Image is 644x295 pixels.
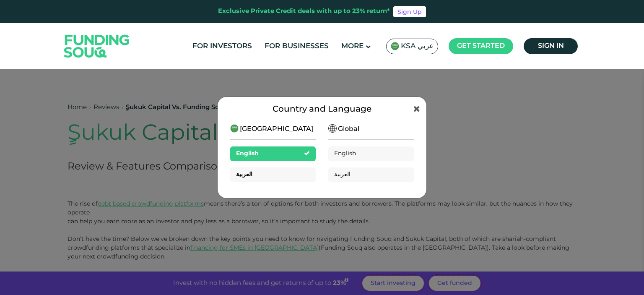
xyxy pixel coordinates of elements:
img: SA Flag [230,124,239,133]
span: العربية [334,172,351,178]
span: [GEOGRAPHIC_DATA] [240,124,313,134]
a: For Investors [190,39,254,53]
a: Sign Up [393,6,426,17]
a: For Businesses [262,39,331,53]
span: Global [338,124,359,134]
span: More [341,43,364,50]
a: Sign in [524,38,578,54]
span: KSA عربي [401,42,434,51]
span: Get started [457,43,505,49]
span: Sign in [538,43,564,49]
img: Logo [56,25,138,67]
img: SA Flag [328,124,337,133]
img: SA Flag [391,42,399,50]
span: العربية [236,172,252,178]
div: Country and Language [230,103,414,116]
span: English [334,151,356,157]
div: Exclusive Private Credit deals with up to 23% return* [218,7,390,16]
span: English [236,151,259,157]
